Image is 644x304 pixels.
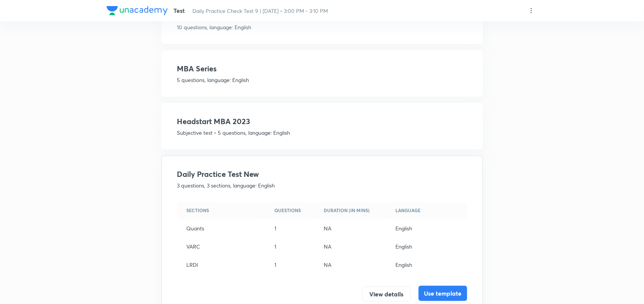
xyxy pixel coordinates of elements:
h4: Headstart MBA 2023 [177,116,467,127]
img: Company Logo [107,6,168,15]
td: English [386,256,467,274]
td: 1 [265,219,315,238]
td: NA [315,238,386,256]
th: Language [386,202,467,219]
td: English [386,238,467,256]
td: NA [315,219,386,238]
p: 5 questions, language: English [177,76,467,84]
p: 10 questions, language: English [177,23,467,31]
h4: Daily Practice Test New [177,169,467,180]
span: Test [174,6,185,14]
td: 1 [265,238,315,256]
th: Questions [265,202,315,219]
p: 3 questions, 3 sections, language: English [177,181,467,189]
td: VARC [178,238,266,256]
span: Daily Practice Check Test 9 | [DATE] • 3:00 PM - 3:10 PM [193,7,328,14]
button: Use template [419,286,467,301]
td: Quants [178,219,266,238]
button: View details [362,287,411,302]
td: 1 [265,256,315,274]
p: Subjective test • 5 questions, language: English [177,129,467,137]
td: LRDI [178,256,266,274]
th: Duration (in mins) [315,202,386,219]
td: English [386,219,467,238]
h4: MBA Series [177,63,467,74]
td: NA [315,256,386,274]
th: Sections [178,202,266,219]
